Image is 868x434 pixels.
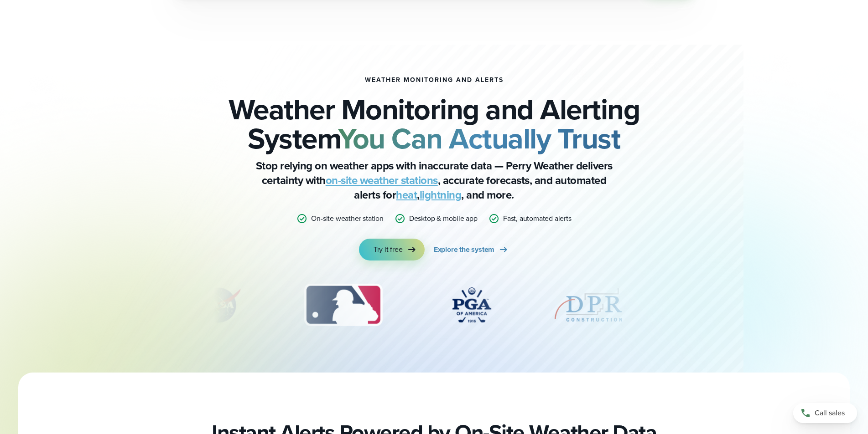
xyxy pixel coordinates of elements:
[435,282,508,328] img: PGA.svg
[815,408,845,419] span: Call sales
[374,244,403,255] span: Try it free
[552,282,625,328] img: DPR-Construction.svg
[552,282,625,328] div: 5 of 12
[793,403,857,423] a: Call sales
[434,244,494,255] span: Explore the system
[503,213,572,224] p: Fast, automated alerts
[295,282,391,328] img: MLB.svg
[434,239,509,260] a: Explore the system
[295,282,391,328] div: 3 of 12
[213,95,655,153] h2: Weather Monitoring and Alerting System
[187,282,251,328] div: 2 of 12
[359,239,425,260] a: Try it free
[311,213,383,224] p: On-site weather station
[338,117,620,160] strong: You Can Actually Trust
[213,282,655,332] div: slideshow
[326,172,438,189] a: on-site weather stations
[187,282,251,328] img: NASA.svg
[420,187,462,203] a: lightning
[365,77,504,84] h1: Weather Monitoring and Alerts
[252,158,617,202] p: Stop relying on weather apps with inaccurate data — Perry Weather delivers certainty with , accur...
[435,282,508,328] div: 4 of 12
[396,187,417,203] a: heat
[409,213,478,224] p: Desktop & mobile app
